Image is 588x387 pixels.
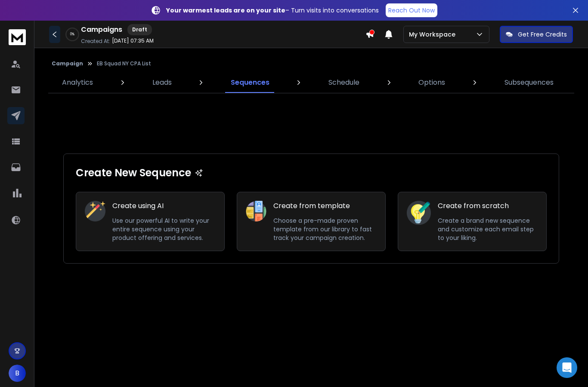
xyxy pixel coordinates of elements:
[328,77,359,88] p: Schedule
[499,72,559,93] a: Subsequences
[70,32,74,37] p: 0 %
[500,26,573,43] button: Get Free Credits
[409,30,459,39] p: My Workspace
[518,30,567,39] p: Get Free Credits
[97,60,151,67] p: EB Squad NY CPA List
[57,72,98,93] a: Analytics
[62,77,93,88] p: Analytics
[76,166,547,180] h1: Create New Sequence
[407,201,431,225] img: Create from scratch
[557,357,577,378] div: Open Intercom Messenger
[386,3,437,17] a: Reach Out Now
[166,6,379,15] p: – Turn visits into conversations
[418,77,445,88] p: Options
[152,77,172,88] p: Leads
[413,72,450,93] a: Options
[246,201,266,221] img: Create from template
[81,38,110,45] p: Created At:
[226,72,275,93] a: Sequences
[147,72,177,93] a: Leads
[231,77,269,88] p: Sequences
[504,77,554,88] p: Subsequences
[9,365,26,382] button: B
[112,37,154,44] p: [DATE] 07:35 AM
[438,201,538,211] h1: Create from scratch
[388,6,435,15] p: Reach Out Now
[166,6,285,15] strong: Your warmest leads are on your site
[438,216,538,242] p: Create a brand new sequence and customize each email step to your liking.
[52,60,83,67] button: Campaign
[81,25,122,35] h1: Campaigns
[9,29,26,45] img: logo
[112,201,216,211] h1: Create using AI
[273,201,377,211] h1: Create from template
[112,216,216,242] p: Use our powerful AI to write your entire sequence using your product offering and services.
[127,24,152,35] div: Draft
[273,216,377,242] p: Choose a pre-made proven template from our library to fast track your campaign creation.
[85,201,105,221] img: Create using AI
[323,72,365,93] a: Schedule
